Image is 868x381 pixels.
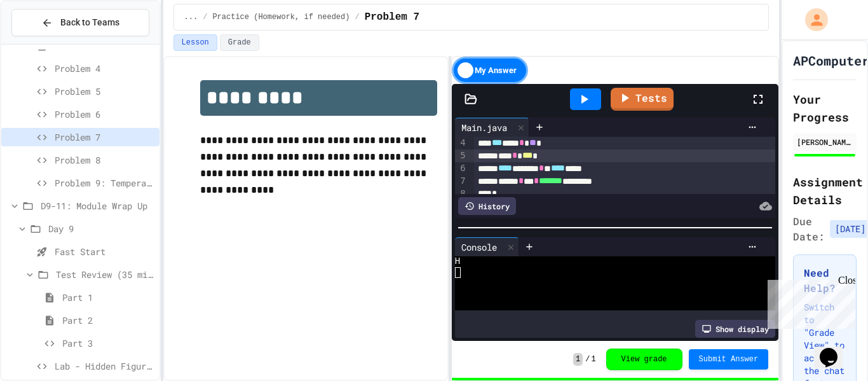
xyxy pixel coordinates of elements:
button: Back to Teams [11,9,149,36]
iframe: chat widget [815,330,855,368]
span: Part 3 [62,336,154,350]
h2: Your Progress [793,90,857,126]
span: / [585,354,590,364]
div: Console [455,237,519,256]
span: / [355,12,359,22]
span: Back to Teams [60,16,119,29]
button: Lesson [173,34,217,51]
span: Problem 5 [55,85,154,98]
span: Part 1 [62,291,154,304]
span: Part 2 [62,314,154,327]
span: Due Date: [793,214,825,244]
span: Fast Start [55,245,154,258]
span: Problem 9: Temperature Converter [55,176,154,190]
div: Main.java [455,121,513,134]
div: 8 [455,188,468,200]
div: 5 [455,149,468,162]
div: My Account [792,5,831,34]
span: D9-11: Module Wrap Up [41,199,154,212]
span: / [203,12,207,22]
button: Grade [220,34,259,51]
span: Test Review (35 mins) [56,268,154,281]
iframe: chat widget [763,275,855,329]
span: Problem 7 [55,130,154,144]
div: [PERSON_NAME] [797,136,853,148]
span: ... [184,12,198,22]
span: 1 [573,353,583,366]
div: 4 [455,137,468,149]
a: Tests [611,88,674,111]
div: Main.java [455,118,529,137]
div: Console [455,240,503,254]
span: H [455,256,461,267]
span: Problem 7 [365,10,419,25]
h2: Assignment Details [793,173,857,209]
span: Problem 8 [55,153,154,167]
span: 1 [591,354,595,364]
button: View grade [606,349,682,370]
span: Lab - Hidden Figures: Launch Weight Calculator [55,359,154,373]
div: 7 [455,175,468,188]
div: 6 [455,162,468,175]
div: History [458,197,516,215]
div: Show display [695,320,775,338]
span: Submit Answer [699,354,759,364]
button: Submit Answer [689,349,769,370]
span: Practice (Homework, if needed) [212,12,349,22]
div: Chat with us now!Close [5,5,88,81]
span: Problem 6 [55,107,154,121]
h3: Need Help? [804,265,846,296]
span: Day 9 [48,222,154,235]
span: Problem 4 [55,62,154,75]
